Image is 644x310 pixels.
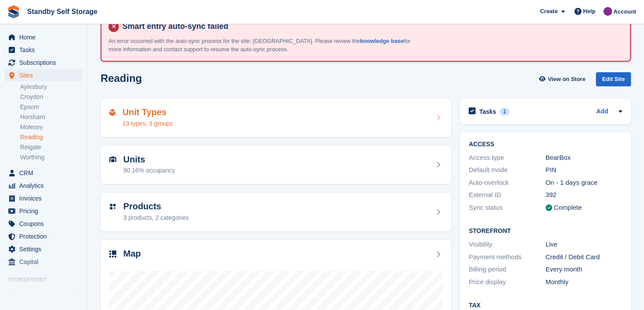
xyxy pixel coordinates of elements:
[109,203,116,210] img: custom-product-icn-752c56ca05d30b4aa98f6f15887a0e09747e85b44ffffa43cff429088544963d.svg
[101,193,451,231] a: Products 3 products, 2 categories
[546,240,623,250] div: Live
[123,201,188,211] h2: Products
[20,113,83,121] a: Horsham
[20,133,83,141] a: Reading
[4,31,83,43] a: menu
[469,302,622,309] h2: Tax
[109,250,116,257] img: map-icn-33ee37083ee616e46c38cad1a60f524a97daa1e2b2c8c0bc3eb3415660979fc1.svg
[469,165,546,175] div: Default mode
[546,190,623,200] div: 392
[122,107,173,117] h2: Unit Types
[540,7,557,16] span: Create
[469,228,622,235] h2: Storefront
[583,7,595,16] span: Help
[19,286,72,299] span: Booking Portal
[20,153,83,162] a: Worthing
[479,108,496,116] h2: Tasks
[19,167,72,179] span: CRM
[122,119,173,128] div: 13 types, 3 groups
[469,141,622,148] h2: ACCESS
[109,156,116,162] img: unit-icn-7be61d7bf1b0ce9d3e12c5938cc71ed9869f7b940bace4675aadf7bd6d80202e.svg
[4,44,83,56] a: menu
[19,256,72,268] span: Capital
[119,21,623,32] h4: Smart entry auto-sync failed
[469,252,546,262] div: Payment methods
[4,69,83,81] a: menu
[469,240,546,250] div: Visibility
[109,109,115,116] img: unit-type-icn-2b2737a686de81e16bb02015468b77c625bbabd49415b5ef34ead5e3b44a266d.svg
[20,83,83,91] a: Aylesbury
[19,69,72,81] span: Sites
[19,243,72,255] span: Settings
[546,153,623,163] div: BearBox
[469,203,546,213] div: Sync status
[101,146,451,184] a: Units 90.16% occupancy
[4,192,83,204] a: menu
[360,38,404,44] a: knowledge base
[123,166,175,175] div: 90.16% occupancy
[20,103,83,111] a: Epsom
[101,99,451,137] a: Unit Types 13 types, 3 groups
[20,93,83,101] a: Croydon
[19,31,72,43] span: Home
[8,275,87,284] span: Storefront
[596,107,608,117] a: Add
[4,167,83,179] a: menu
[7,5,20,18] img: stora-icon-8386f47178a22dfd0bd8f6a31ec36ba5ce8667c1dd55bd0f319d3a0aa187defe.svg
[24,4,101,19] a: Standby Self Storage
[19,180,72,192] span: Analytics
[123,249,141,259] h2: Map
[4,243,83,255] a: menu
[19,44,72,56] span: Tasks
[108,37,414,54] p: An error occurred with the auto-sync process for the site: [GEOGRAPHIC_DATA]. Please review the f...
[19,218,72,230] span: Coupons
[546,277,623,287] div: Monthly
[469,153,546,163] div: Access type
[4,256,83,268] a: menu
[469,277,546,287] div: Price display
[19,205,72,217] span: Pricing
[123,213,188,222] div: 3 products, 2 categories
[546,178,623,188] div: On - 1 days grace
[4,286,83,299] a: menu
[469,178,546,188] div: Auto-overlock
[20,143,83,151] a: Reigate
[4,180,83,192] a: menu
[4,230,83,243] a: menu
[101,72,142,84] h2: Reading
[554,203,582,213] div: Complete
[20,123,83,131] a: Molesey
[4,218,83,230] a: menu
[546,264,623,275] div: Every month
[19,192,72,204] span: Invoices
[546,252,623,262] div: Credit / Debit Card
[613,7,636,16] span: Account
[500,108,510,116] div: 1
[603,7,612,16] img: Sue Ford
[469,190,546,200] div: External ID
[596,72,631,87] div: Edit Site
[4,56,83,69] a: menu
[596,72,631,90] a: Edit Site
[123,155,175,165] h2: Units
[19,230,72,243] span: Protection
[72,287,83,298] a: Preview store
[538,72,589,87] a: View on Store
[548,75,585,84] span: View on Store
[4,205,83,217] a: menu
[469,264,546,275] div: Billing period
[546,165,623,175] div: PIN
[19,56,72,69] span: Subscriptions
